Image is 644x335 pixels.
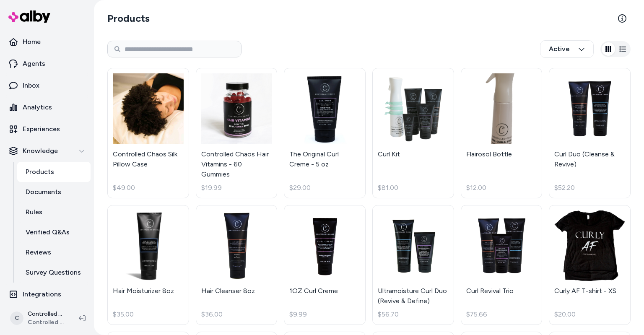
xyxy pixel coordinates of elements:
[549,68,631,198] a: Curl Duo (Cleanse & Revive)Curl Duo (Cleanse & Revive)$52.20
[23,146,58,156] p: Knowledge
[284,68,366,198] a: The Original Curl Creme - 5 ozThe Original Curl Creme - 5 oz$29.00
[10,312,23,325] span: C
[107,68,189,198] a: Controlled Chaos Silk Pillow CaseControlled Chaos Silk Pillow Case$49.00
[26,167,54,177] p: Products
[26,227,70,237] p: Verified Q&As
[3,97,91,117] a: Analytics
[26,247,51,257] p: Reviews
[540,40,594,58] button: Active
[26,187,61,197] p: Documents
[107,205,189,325] a: Hair Moisturizer 8ozHair Moisturizer 8oz$35.00
[3,54,91,74] a: Agents
[8,10,50,23] img: alby Logo
[372,68,454,198] a: Curl KitCurl Kit$81.00
[549,205,631,325] a: Curly AF T-shirt - XSCurly AF T-shirt - XS$20.00
[23,59,45,69] p: Agents
[461,205,543,325] a: Curl Revival TrioCurl Revival Trio$75.66
[372,205,454,325] a: Ultramoisture Curl Duo (Revive & Define)Ultramoisture Curl Duo (Revive & Define)$56.70
[5,305,72,332] button: CControlled Chaos ShopifyControlled Chaos
[23,37,41,47] p: Home
[3,32,91,52] a: Home
[17,202,91,222] a: Rules
[23,81,39,91] p: Inbox
[17,222,91,242] a: Verified Q&As
[23,124,60,134] p: Experiences
[28,310,65,318] p: Controlled Chaos Shopify
[17,262,91,283] a: Survey Questions
[3,284,91,304] a: Integrations
[28,318,65,327] span: Controlled Chaos
[26,267,81,278] p: Survey Questions
[196,68,278,198] a: Controlled Chaos Hair Vitamins - 60 GummiesControlled Chaos Hair Vitamins - 60 Gummies$19.99
[196,205,278,325] a: Hair Cleanser 8ozHair Cleanser 8oz$36.00
[3,141,91,161] button: Knowledge
[284,205,366,325] a: 1OZ Curl Creme1OZ Curl Creme$9.99
[461,68,543,198] a: Flairosol BottleFlairosol Bottle$12.00
[3,75,91,96] a: Inbox
[107,12,150,25] h2: Products
[17,182,91,202] a: Documents
[26,207,42,217] p: Rules
[23,102,52,112] p: Analytics
[3,119,91,139] a: Experiences
[23,289,61,299] p: Integrations
[17,242,91,262] a: Reviews
[17,162,91,182] a: Products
